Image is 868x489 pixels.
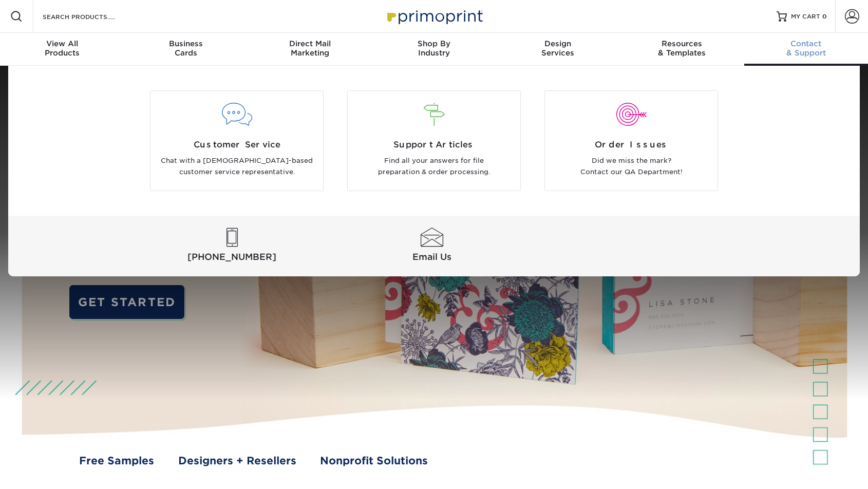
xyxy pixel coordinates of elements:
[248,33,372,66] a: Direct MailMarketing
[744,39,868,48] span: Contact
[134,251,330,264] span: [PHONE_NUMBER]
[553,139,710,151] span: Order Issues
[355,139,513,151] span: Support Articles
[146,90,328,191] a: Customer Service Chat with a [DEMOGRAPHIC_DATA]-based customer service representative.
[372,33,496,66] a: Shop ByIndustry
[320,453,428,468] a: Nonprofit Solutions
[540,90,722,191] a: Order Issues Did we miss the mark? Contact our QA Department!
[248,39,372,58] div: Marketing
[620,39,744,58] div: & Templates
[822,13,827,20] span: 0
[158,155,315,178] p: Chat with a [DEMOGRAPHIC_DATA]-based customer service representative.
[744,39,868,58] div: & Support
[134,228,330,264] a: [PHONE_NUMBER]
[372,39,496,58] div: Industry
[158,139,315,151] span: Customer Service
[355,155,513,178] p: Find all your answers for file preparation & order processing.
[620,39,744,48] span: Resources
[383,5,485,27] img: Primoprint
[496,33,620,66] a: DesignServices
[744,33,868,66] a: Contact& Support
[248,39,372,48] span: Direct Mail
[334,228,530,264] a: Email Us
[124,39,248,48] span: Business
[124,39,248,58] div: Cards
[79,453,154,468] a: Free Samples
[496,39,620,58] div: Services
[334,251,530,264] span: Email Us
[124,33,248,66] a: BusinessCards
[178,453,296,468] a: Designers + Resellers
[372,39,496,48] span: Shop By
[553,155,710,178] p: Did we miss the mark? Contact our QA Department!
[42,10,142,23] input: SEARCH PRODUCTS.....
[343,90,525,191] a: Support Articles Find all your answers for file preparation & order processing.
[620,33,744,66] a: Resources& Templates
[496,39,620,48] span: Design
[791,12,820,21] span: MY CART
